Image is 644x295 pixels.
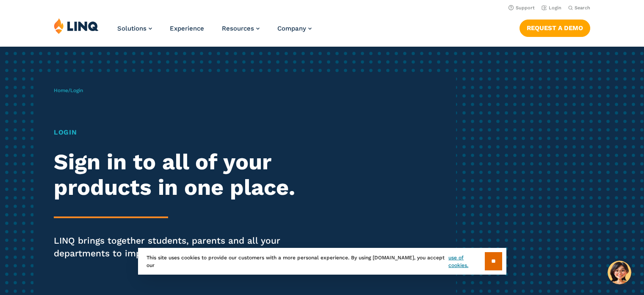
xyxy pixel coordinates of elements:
[70,87,83,93] span: Login
[448,254,484,269] a: use of cookies.
[277,25,306,32] span: Company
[520,18,590,37] nav: Button Navigation
[277,25,312,32] a: Company
[568,5,590,11] button: Open Search Bar
[54,234,302,260] p: LINQ brings together students, parents and all your departments to improve efficiency and transpa...
[222,25,254,32] span: Resources
[54,149,302,200] h2: Sign in to all of your products in one place.
[54,87,68,93] a: Home
[542,5,561,11] a: Login
[222,25,260,32] a: Resources
[117,25,146,32] span: Solutions
[509,5,535,11] a: Support
[520,20,590,37] a: Request a Demo
[54,127,302,138] h1: Login
[54,18,99,34] img: LINQ | K‑12 Software
[54,87,83,93] span: /
[117,25,152,32] a: Solutions
[575,5,590,11] span: Search
[170,25,204,32] a: Experience
[608,261,631,284] button: Hello, have a question? Let’s chat.
[117,18,312,46] nav: Primary Navigation
[138,248,506,275] div: This site uses cookies to provide our customers with a more personal experience. By using [DOMAIN...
